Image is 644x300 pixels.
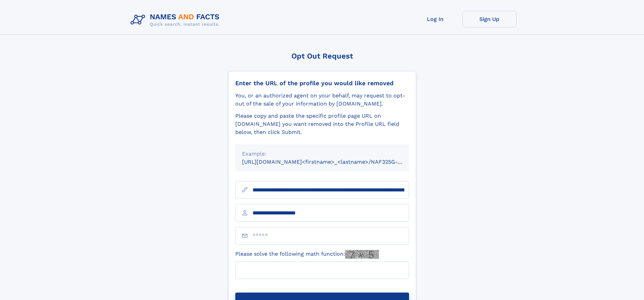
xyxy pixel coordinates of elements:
[228,52,416,60] div: Opt Out Request
[462,11,517,27] a: Sign Up
[235,79,409,87] div: Enter the URL of the profile you would like removed
[235,112,409,136] div: Please copy and paste the specific profile page URL on [DOMAIN_NAME] you want removed into the Pr...
[235,250,379,259] label: Please solve the following math function:
[128,11,225,29] img: Logo Names and Facts
[408,11,462,27] a: Log In
[242,150,402,158] div: Example:
[242,159,422,165] small: [URL][DOMAIN_NAME]<firstname>_<lastname>/NAF325G-xxxxxxxx
[235,92,409,108] div: You, or an authorized agent on your behalf, may request to opt-out of the sale of your informatio...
